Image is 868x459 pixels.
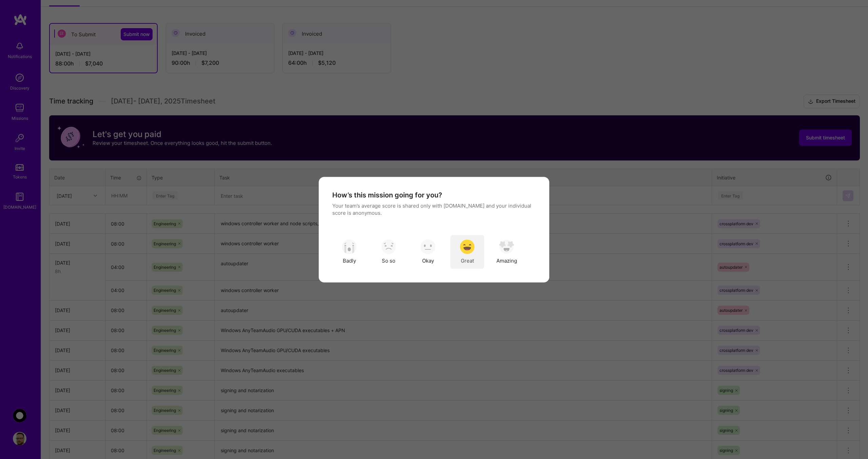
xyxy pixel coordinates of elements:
span: Badly [343,257,356,264]
div: modal [319,177,549,282]
span: Great [461,257,474,264]
img: soso [381,240,396,254]
img: soso [420,240,435,254]
span: So so [382,257,395,264]
img: soso [342,240,357,254]
p: Your team’s average score is shared only with [DOMAIN_NAME] and your individual score is anonymous. [332,202,536,216]
img: soso [460,240,475,254]
h4: How’s this mission going for you? [332,190,442,199]
span: Okay [422,257,434,264]
img: soso [499,240,514,254]
span: Amazing [496,257,517,264]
